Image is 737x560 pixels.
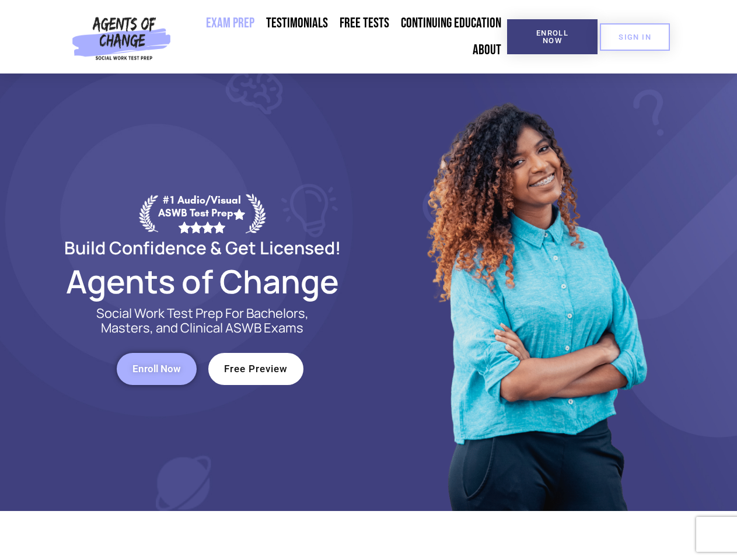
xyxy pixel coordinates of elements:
div: #1 Audio/Visual ASWB Test Prep [158,194,246,233]
a: Testimonials [260,10,334,37]
a: Enroll Now [507,19,598,54]
span: Enroll Now [526,29,579,44]
a: Free Tests [334,10,395,37]
a: Free Preview [208,353,303,385]
nav: Menu [176,10,507,64]
a: Continuing Education [395,10,507,37]
span: SIGN IN [619,33,651,41]
p: Social Work Test Prep For Bachelors, Masters, and Clinical ASWB Exams [83,306,322,335]
a: About [467,37,507,64]
h2: Agents of Change [36,268,369,295]
h2: Build Confidence & Get Licensed! [36,239,369,256]
img: Website Image 1 (1) [418,73,652,511]
span: Enroll Now [132,364,181,374]
a: Enroll Now [117,353,197,385]
a: SIGN IN [600,23,670,51]
a: Exam Prep [200,10,260,37]
span: Free Preview [224,364,288,374]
